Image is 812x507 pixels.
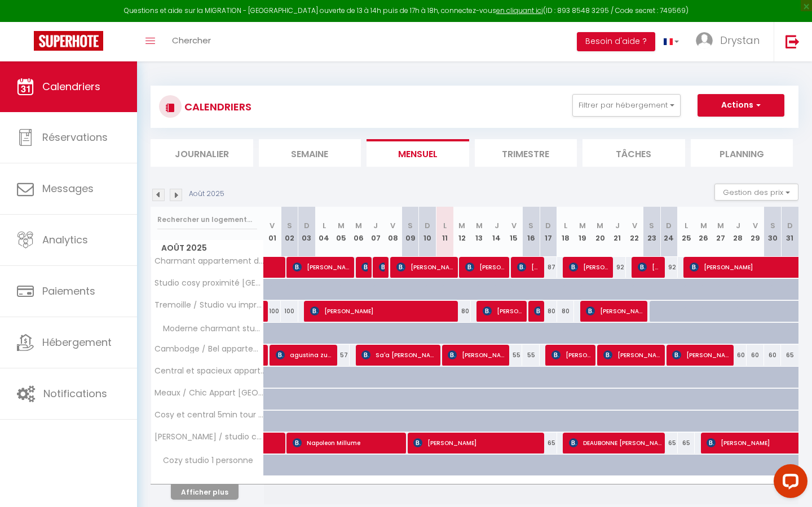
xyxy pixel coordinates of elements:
[517,256,540,278] span: [PERSON_NAME]
[698,94,784,117] button: Actions
[413,432,541,453] span: [PERSON_NAME]
[551,344,592,366] span: [PERSON_NAME]
[564,220,567,231] abbr: L
[157,210,257,230] input: Rechercher un logement...
[678,207,695,257] th: 25
[153,455,256,467] span: Cozy studio 1 personne
[569,256,610,278] span: [PERSON_NAME]
[632,220,637,231] abbr: V
[700,220,707,231] abbr: M
[153,257,266,265] span: Charmant appartement de 38m² -[GEOGRAPHIC_DATA]
[712,207,730,257] th: 27
[361,256,367,278] span: [PERSON_NAME]
[338,220,345,231] abbr: M
[153,433,266,441] span: [PERSON_NAME] / studio charmant et central
[781,345,798,366] div: 65
[153,367,266,375] span: Central et spacieux appartement
[281,301,298,322] div: 100
[736,220,740,231] abbr: J
[720,33,760,47] span: Drystan
[660,207,678,257] th: 24
[730,345,747,366] div: 60
[315,207,333,257] th: 04
[569,432,662,453] span: DEAUBONNE [PERSON_NAME]
[534,300,540,322] span: [PERSON_NAME] LCDP
[717,220,724,231] abbr: M
[476,220,483,231] abbr: M
[505,345,523,366] div: 55
[615,220,620,231] abbr: J
[390,220,395,231] abbr: V
[579,220,586,231] abbr: M
[626,207,643,257] th: 22
[672,344,730,366] span: [PERSON_NAME]
[323,220,326,231] abbr: L
[264,345,270,366] a: riad Amellah
[764,207,782,257] th: 30
[34,31,103,51] img: Super Booking
[355,220,362,231] abbr: M
[276,344,334,366] span: agustina zuvilivia
[310,300,456,322] span: [PERSON_NAME]
[287,220,292,231] abbr: S
[465,256,506,278] span: [PERSON_NAME]
[488,207,505,257] th: 14
[443,220,447,231] abbr: L
[189,189,224,199] p: Août 2025
[270,220,275,231] abbr: V
[304,220,310,231] abbr: D
[528,220,533,231] abbr: S
[577,32,655,51] button: Besoin d'aide ?
[781,207,798,257] th: 31
[557,207,575,257] th: 18
[522,207,540,257] th: 16
[171,484,239,500] button: Afficher plus
[153,411,266,419] span: Cosy et central 5min tour Eiffel
[691,139,793,167] li: Planning
[153,323,266,335] span: Moderne charmant studio
[764,345,782,366] div: 60
[522,345,540,366] div: 55
[608,257,626,278] div: 92
[401,207,419,257] th: 09
[42,79,100,94] span: Calendriers
[333,207,350,257] th: 05
[264,301,281,322] div: 100
[603,344,661,366] span: [PERSON_NAME]
[574,207,592,257] th: 19
[747,345,764,366] div: 60
[471,207,488,257] th: 13
[540,207,557,257] th: 17
[660,257,678,278] div: 92
[785,34,800,48] img: logout
[448,344,506,366] span: [PERSON_NAME]
[685,220,688,231] abbr: L
[475,139,577,167] li: Trimestre
[293,432,403,453] span: Napoleon Millume
[695,207,712,257] th: 26
[505,207,523,257] th: 15
[42,233,88,247] span: Analytics
[649,220,654,231] abbr: S
[408,220,413,231] abbr: S
[298,207,316,257] th: 03
[540,301,557,322] div: 80
[453,207,471,257] th: 12
[787,220,793,231] abbr: D
[678,433,695,453] div: 65
[660,433,678,453] div: 65
[264,207,281,257] th: 01
[425,220,430,231] abbr: D
[153,301,266,309] span: Tremoille / Studio vu imprenable tour effel
[643,207,661,257] th: 23
[540,433,557,453] div: 65
[182,94,251,119] h3: CALENDRIERS
[172,34,211,46] span: Chercher
[396,256,454,278] span: [PERSON_NAME]
[293,256,351,278] span: [PERSON_NAME]
[281,207,298,257] th: 02
[42,181,94,195] span: Messages
[696,32,713,49] img: ...
[42,130,108,144] span: Réservations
